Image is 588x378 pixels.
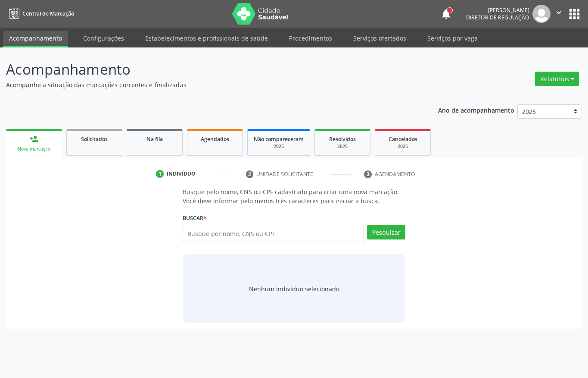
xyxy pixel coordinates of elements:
[81,135,108,143] span: Solicitados
[367,225,405,239] button: Pesquisar
[535,72,579,86] button: Relatórios
[421,31,484,46] a: Serviços por vaga
[438,104,514,115] p: Ano de acompanhamento
[3,31,68,47] a: Acompanhamento
[347,31,412,46] a: Serviços ofertados
[6,59,409,80] p: Acompanhamento
[6,80,409,89] p: Acompanhe a situação das marcações correntes e finalizadas
[249,284,339,293] div: Nenhum indivíduo selecionado
[440,8,452,20] button: notifications
[77,31,130,46] a: Configurações
[156,170,164,178] div: 1
[167,170,196,178] div: Indivíduo
[139,31,274,46] a: Estabelecimentos e profissionais de saúde
[183,187,405,205] p: Busque pelo nome, CNS ou CPF cadastrado para criar uma nova marcação. Você deve informar pelo men...
[567,6,582,22] button: apps
[551,5,567,23] button: 
[283,31,338,46] a: Procedimentos
[554,8,563,17] i: 
[12,146,56,152] div: Nova marcação
[532,5,551,23] img: img
[146,135,163,143] span: Na fila
[321,143,364,150] div: 2025
[254,143,304,150] div: 2025
[6,6,74,21] a: Central de Marcação
[201,135,229,143] span: Agendados
[29,134,39,144] div: person_add
[466,6,529,14] div: [PERSON_NAME]
[22,10,74,17] span: Central de Marcação
[389,135,417,143] span: Cancelados
[183,211,206,225] label: Buscar
[329,135,356,143] span: Resolvidos
[254,135,304,143] span: Não compareceram
[466,14,529,21] span: Diretor de regulação
[381,143,424,150] div: 2025
[183,225,364,242] input: Busque por nome, CNS ou CPF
